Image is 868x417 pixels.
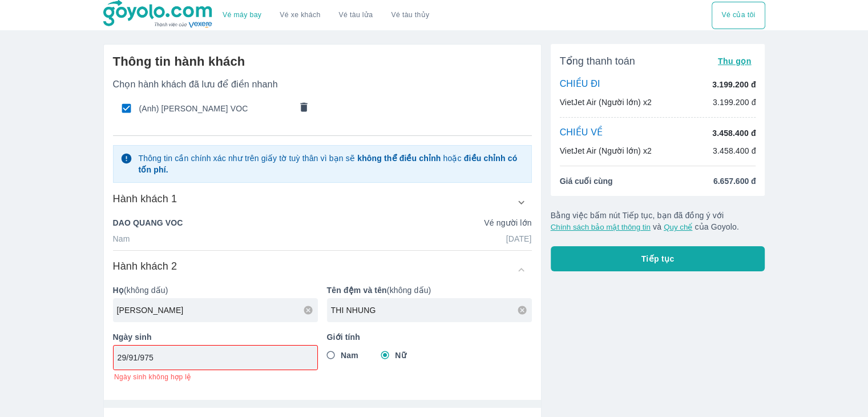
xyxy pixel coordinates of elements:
b: Họ [113,286,124,295]
p: Chọn hành khách đã lưu để điền nhanh [113,79,532,90]
p: [DATE] [506,233,532,244]
p: 3.458.400 đ [713,145,756,157]
h6: Thông tin hành khách [113,54,532,70]
a: Vé máy bay [223,11,261,19]
p: 3.199.200 đ [712,79,756,90]
p: Vé người lớn [484,217,531,228]
button: Tiếp tục [551,246,765,271]
p: CHIỀU ĐI [560,78,600,91]
p: (không dấu) [327,284,532,296]
div: choose transportation mode [213,2,438,29]
span: Tổng thanh toán [560,54,635,68]
p: Thông tin cần chính xác như trên giấy tờ tuỳ thân vì bạn sẽ hoặc [138,153,524,175]
p: VietJet Air (Người lớn) x2 [560,145,652,157]
div: choose transportation mode [712,2,765,29]
p: Nam [113,233,130,244]
input: Ví dụ: NGUYEN [117,304,318,316]
p: Giới tính [327,331,532,343]
button: Thu gọn [713,53,756,69]
p: 3.458.400 đ [712,127,756,139]
p: CHIỀU VỀ [560,127,603,139]
span: Tiếp tục [641,253,675,264]
h6: Hành khách 1 [113,192,177,206]
input: Ví dụ: VAN A [331,304,532,316]
a: Vé xe khách [280,11,320,19]
p: Bằng việc bấm nút Tiếp tục, bạn đã đồng ý với và của Goyolo. [551,210,765,232]
button: Vé tàu thủy [382,2,438,29]
span: Ngày sinh không hợp lệ [114,372,191,382]
span: Giá cuối cùng [560,175,613,187]
span: 6.657.600 đ [713,175,756,187]
p: (không dấu) [113,284,318,296]
h6: Hành khách 2 [113,259,177,273]
span: (Anh) [PERSON_NAME] VOC [139,103,291,114]
button: Chính sách bảo mật thông tin [551,223,651,231]
a: Vé tàu lửa [330,2,382,29]
span: Nam [341,350,358,361]
b: Tên đệm và tên [327,286,387,295]
span: Thu gọn [718,57,752,66]
button: Quy chế [664,223,692,231]
p: DAO QUANG VOC [113,217,183,228]
button: comments [292,97,316,121]
p: VietJet Air (Người lớn) x2 [560,97,652,108]
input: Ví dụ: 31/12/1990 [118,352,306,363]
strong: không thể điều chỉnh [357,154,441,163]
span: Nữ [395,350,406,361]
button: Vé của tôi [712,2,765,29]
p: 3.199.200 đ [713,97,756,108]
p: Ngày sinh [113,331,318,343]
